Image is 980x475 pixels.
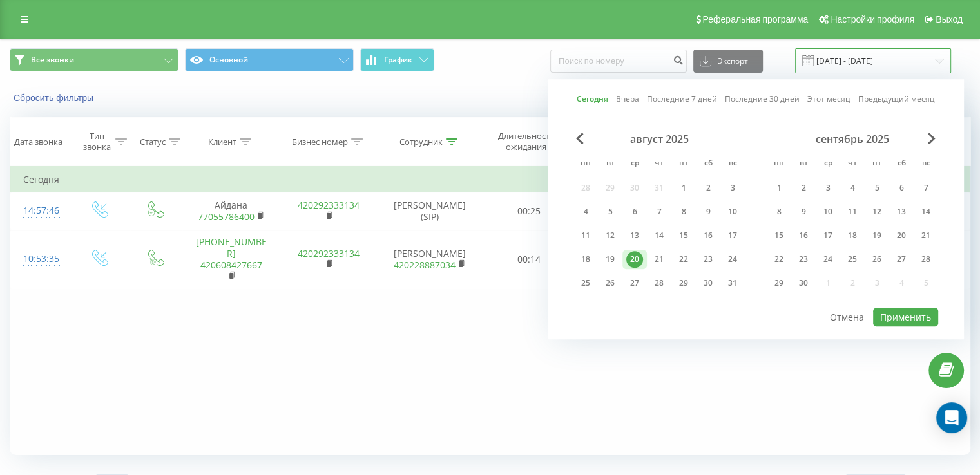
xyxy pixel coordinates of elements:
[31,55,74,65] span: Все звонки
[889,202,914,221] div: сб 13 сент. 2025 г.
[725,93,800,106] a: Последние 30 дней
[816,202,840,221] div: ср 10 сент. 2025 г.
[626,203,643,220] div: 6
[767,202,791,221] div: пн 8 сент. 2025 г.
[647,274,671,293] div: чт 28 авг. 2025 г.
[360,48,434,71] button: График
[914,202,938,221] div: вс 14 сент. 2025 г.
[675,275,692,292] div: 29
[10,48,178,71] button: Все звонки
[602,251,619,268] div: 19
[889,250,914,269] div: сб 27 сент. 2025 г.
[820,203,836,220] div: 10
[573,202,598,221] div: пн 4 авг. 2025 г.
[791,274,816,293] div: вт 30 сент. 2025 г.
[914,226,938,245] div: вс 21 сент. 2025 г.
[820,180,836,196] div: 3
[936,402,967,433] div: Open Intercom Messenger
[889,226,914,245] div: сб 20 сент. 2025 г.
[384,55,412,64] span: График
[767,274,791,293] div: пн 29 сент. 2025 г.
[693,50,763,73] button: Экспорт
[893,227,910,244] div: 20
[651,227,668,244] div: 14
[292,136,348,147] div: Бизнес номер
[823,308,871,326] button: Отмена
[818,154,838,174] abbr: среда
[696,226,720,245] div: сб 16 авг. 2025 г.
[647,250,671,269] div: чт 21 авг. 2025 г.
[675,180,692,196] div: 1
[675,227,692,244] div: 15
[820,251,836,268] div: 24
[598,226,622,245] div: вт 12 авг. 2025 г.
[767,250,791,269] div: пн 22 сент. 2025 г.
[840,226,865,245] div: чт 18 сент. 2025 г.
[831,14,914,24] span: Настройки профиля
[865,226,889,245] div: пт 19 сент. 2025 г.
[720,226,745,245] div: вс 17 авг. 2025 г.
[598,202,622,221] div: вт 5 авг. 2025 г.
[671,178,696,198] div: пт 1 авг. 2025 г.
[795,203,812,220] div: 9
[892,154,911,174] abbr: суббота
[858,93,935,106] a: Предыдущий месяц
[843,154,862,174] abbr: четверг
[914,250,938,269] div: вс 28 сент. 2025 г.
[767,178,791,198] div: пн 1 сент. 2025 г.
[791,226,816,245] div: вт 16 сент. 2025 г.
[649,154,669,174] abbr: четверг
[577,227,594,244] div: 11
[720,274,745,293] div: вс 31 авг. 2025 г.
[700,227,716,244] div: 16
[550,50,687,73] input: Поиск по номеру
[494,131,559,153] div: Длительность ожидания
[622,250,647,269] div: ср 20 авг. 2025 г.
[200,259,262,271] a: 420608427667
[720,202,745,221] div: вс 10 авг. 2025 г.
[573,133,745,145] div: август 2025
[724,180,741,196] div: 3
[724,203,741,220] div: 10
[795,227,812,244] div: 16
[865,202,889,221] div: пт 12 сент. 2025 г.
[918,203,934,220] div: 14
[671,226,696,245] div: пт 15 авг. 2025 г.
[696,274,720,293] div: сб 30 авг. 2025 г.
[844,180,861,196] div: 4
[573,226,598,245] div: пн 11 авг. 2025 г.
[720,178,745,198] div: вс 3 авг. 2025 г.
[869,203,885,220] div: 12
[771,251,787,268] div: 22
[893,203,910,220] div: 13
[140,136,166,147] div: Статус
[867,154,887,174] abbr: пятница
[600,154,620,174] abbr: вторник
[625,154,644,174] abbr: среда
[702,14,808,24] span: Реферальная программа
[298,199,360,211] a: 420292333134
[23,247,57,272] div: 10:53:35
[647,202,671,221] div: чт 7 авг. 2025 г.
[671,274,696,293] div: пт 29 авг. 2025 г.
[675,251,692,268] div: 22
[918,251,934,268] div: 28
[844,203,861,220] div: 11
[791,250,816,269] div: вт 23 сент. 2025 г.
[918,180,934,196] div: 7
[816,226,840,245] div: ср 17 сент. 2025 г.
[865,250,889,269] div: пт 26 сент. 2025 г.
[723,154,742,174] abbr: воскресенье
[816,178,840,198] div: ср 3 сент. 2025 г.
[795,251,812,268] div: 23
[626,251,643,268] div: 20
[698,154,718,174] abbr: суббота
[844,227,861,244] div: 18
[616,93,639,106] a: Вчера
[767,133,938,145] div: сентябрь 2025
[577,203,594,220] div: 4
[696,202,720,221] div: сб 9 авг. 2025 г.
[700,275,716,292] div: 30
[794,154,813,174] abbr: вторник
[622,274,647,293] div: ср 27 авг. 2025 г.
